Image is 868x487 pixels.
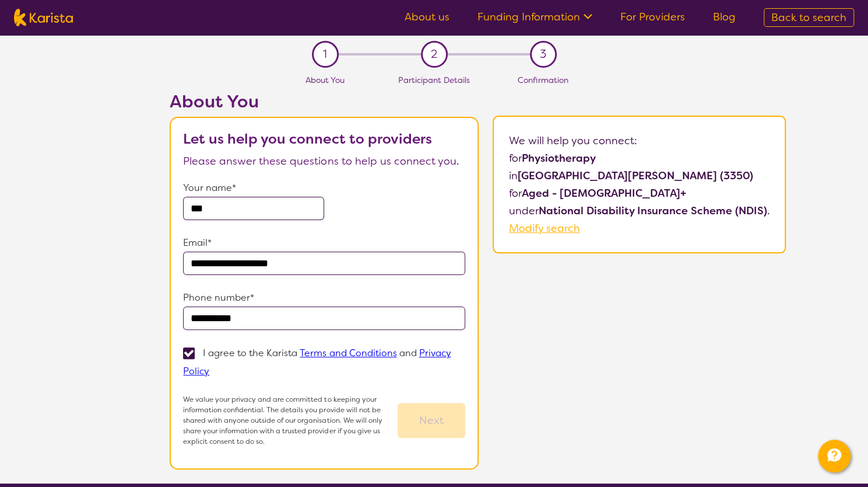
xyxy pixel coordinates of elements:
a: Funding Information [477,10,592,24]
b: Aged - [DEMOGRAPHIC_DATA]+ [522,186,686,200]
p: Your name* [183,179,465,197]
a: Back to search [764,8,854,27]
p: Phone number* [183,289,465,307]
p: for [509,185,769,202]
span: 3 [540,46,546,63]
p: under . [509,202,769,220]
b: National Disability Insurance Scheme (NDIS) [539,204,767,218]
button: Channel Menu [818,440,851,472]
p: We will help you connect: [509,132,769,149]
span: Confirmation [518,75,568,85]
span: 1 [323,46,327,63]
img: Karista logo [14,9,73,26]
p: in [509,167,769,185]
p: Please answer these questions to help us connect you. [183,152,465,170]
b: Physiotherapy [522,151,596,165]
span: About You [305,75,345,85]
a: Modify search [509,221,580,235]
span: Back to search [771,11,846,25]
a: For Providers [620,10,685,24]
p: Email* [183,234,465,252]
span: Participant Details [398,75,470,85]
span: 2 [431,46,437,63]
p: We value your privacy and are committed to keeping your information confidential. The details you... [183,394,398,447]
b: [GEOGRAPHIC_DATA][PERSON_NAME] (3350) [518,169,753,183]
p: I agree to the Karista and [183,347,451,377]
a: Terms and Conditions [300,347,396,359]
b: Let us help you connect to providers [183,130,431,148]
p: for [509,149,769,167]
h2: About You [170,91,479,112]
a: About us [405,10,449,24]
a: Blog [713,10,736,24]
